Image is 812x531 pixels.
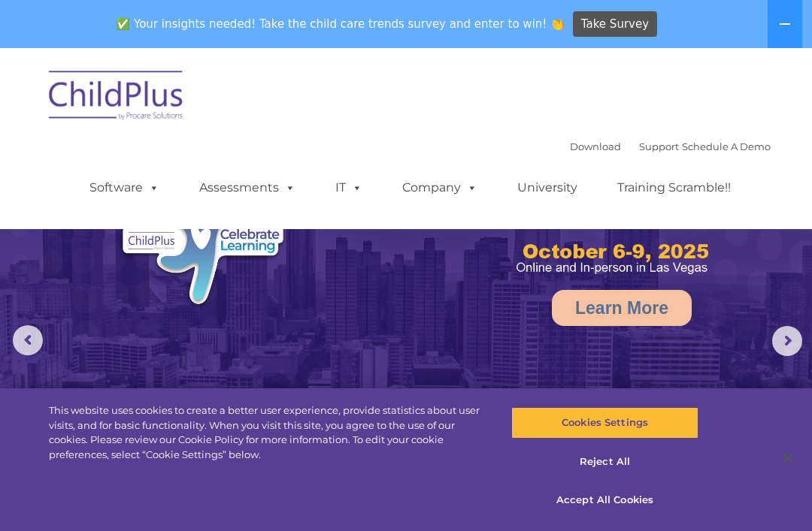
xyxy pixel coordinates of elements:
[581,11,649,38] span: Take Survey
[573,11,658,38] a: Take Survey
[602,173,746,203] a: Training Scramble!!
[502,173,592,203] a: University
[511,407,698,439] button: Cookies Settings
[111,10,571,39] span: ✅ Your insights needed! Take the child care trends survey and enter to win! 👏
[74,173,174,203] a: Software
[552,290,692,326] a: Learn More
[771,442,804,475] button: Close
[184,173,311,203] a: Assessments
[570,140,771,152] font: |
[41,60,192,135] img: ChildPlus by Procare Solutions
[511,484,698,516] button: Accept All Cookies
[511,446,698,478] button: Reject All
[49,403,487,462] div: This website uses cookies to create a better user experience, provide statistics about user visit...
[387,173,492,203] a: Company
[320,173,377,203] a: IT
[639,140,679,152] a: Support
[570,140,621,152] a: Download
[682,140,771,152] a: Schedule A Demo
